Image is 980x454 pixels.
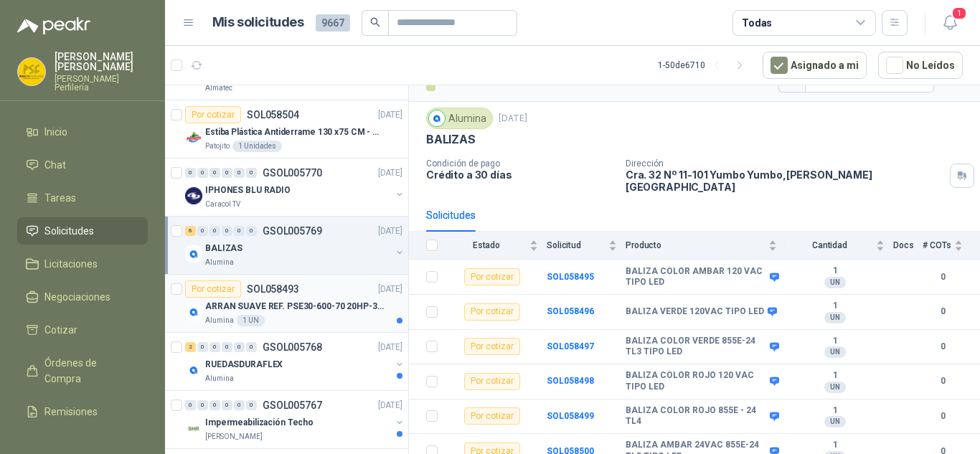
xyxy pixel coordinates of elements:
[824,312,846,323] div: UN
[17,118,148,146] a: Inicio
[547,376,594,386] b: SOL058498
[222,226,232,236] div: 0
[378,283,402,296] p: [DATE]
[464,303,520,321] div: Por cotizar
[786,301,885,312] b: 1
[426,207,476,223] div: Solicitudes
[44,223,94,239] span: Solicitudes
[658,54,751,77] div: 1 - 50 de 6710
[44,190,76,206] span: Tareas
[237,315,265,326] div: 1 UN
[205,126,384,139] p: Estiba Plástica Antiderrame 130 x75 CM - Capacidad 180-200 Litros
[446,240,527,250] span: Estado
[205,257,234,268] p: Alumina
[786,240,873,250] span: Cantidad
[185,129,202,146] img: Company Logo
[247,284,299,294] p: SOL058493
[185,226,196,236] div: 6
[626,159,944,169] p: Dirección
[626,405,766,427] b: BALIZA COLOR ROJO 855E - 24 TL4
[165,100,408,159] a: Por cotizarSOL058504[DATE] Company LogoEstiba Plástica Antiderrame 130 x75 CM - Capacidad 180-200...
[185,361,202,379] img: Company Logo
[786,440,885,451] b: 1
[263,168,322,178] p: GSOL005770
[185,303,202,321] img: Company Logo
[247,110,299,120] p: SOL058504
[464,407,520,425] div: Por cotizar
[205,82,232,94] p: Almatec
[923,270,963,284] b: 0
[246,400,257,410] div: 0
[923,240,951,250] span: # COTs
[44,355,134,387] span: Órdenes de Compra
[547,272,594,282] a: SOL058495
[464,338,520,355] div: Por cotizar
[547,411,594,421] a: SOL058499
[499,112,527,126] p: [DATE]
[165,275,408,333] a: Por cotizarSOL058493[DATE] Company LogoARRAN SUAVE REF. PSE30-600-70 20HP-30AAlumina1 UN
[205,315,234,326] p: Alumina
[209,168,220,178] div: 0
[246,226,257,236] div: 0
[923,305,963,318] b: 0
[55,75,148,92] p: [PERSON_NAME] Perfilería
[185,280,241,298] div: Por cotizar
[209,226,220,236] div: 0
[44,404,98,420] span: Remisiones
[923,340,963,354] b: 0
[426,108,493,129] div: Alumina
[786,405,885,417] b: 1
[626,232,786,260] th: Producto
[626,306,764,318] b: BALIZA VERDE 120VAC TIPO LED
[263,226,322,236] p: GSOL005769
[44,322,77,338] span: Cotizar
[316,14,350,32] span: 9667
[185,187,202,204] img: Company Logo
[205,141,230,152] p: Patojito
[246,342,257,352] div: 0
[234,226,245,236] div: 0
[17,283,148,311] a: Negociaciones
[55,52,148,72] p: [PERSON_NAME] [PERSON_NAME]
[263,342,322,352] p: GSOL005768
[205,358,283,372] p: RUEDASDURAFLEX
[547,306,594,316] a: SOL058496
[464,268,520,285] div: Por cotizar
[205,431,263,443] p: [PERSON_NAME]
[378,224,402,238] p: [DATE]
[378,108,402,122] p: [DATE]
[185,106,241,123] div: Por cotizar
[923,410,963,423] b: 0
[786,336,885,347] b: 1
[547,341,594,351] a: SOL058497
[547,232,626,260] th: Solicitud
[18,58,45,85] img: Company Logo
[446,232,547,260] th: Estado
[17,151,148,179] a: Chat
[626,336,766,358] b: BALIZA COLOR VERDE 855E-24 TL3 TIPO LED
[185,420,202,437] img: Company Logo
[17,316,148,344] a: Cotizar
[232,141,282,152] div: 1 Unidades
[185,397,405,443] a: 0 0 0 0 0 0 GSOL005767[DATE] Company LogoImpermeabilización Techo[PERSON_NAME]
[205,300,384,313] p: ARRAN SUAVE REF. PSE30-600-70 20HP-30A
[246,168,257,178] div: 0
[378,399,402,412] p: [DATE]
[786,232,893,260] th: Cantidad
[185,164,405,210] a: 0 0 0 0 0 0 GSOL005770[DATE] Company LogoIPHONES BLU RADIOCaracol TV
[426,132,476,147] p: BALIZAS
[212,12,304,33] h1: Mis solicitudes
[370,17,380,27] span: search
[893,232,923,260] th: Docs
[44,157,66,173] span: Chat
[951,6,967,20] span: 1
[17,349,148,392] a: Órdenes de Compra
[786,265,885,277] b: 1
[205,199,240,210] p: Caracol TV
[378,341,402,354] p: [DATE]
[824,382,846,393] div: UN
[44,124,67,140] span: Inicio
